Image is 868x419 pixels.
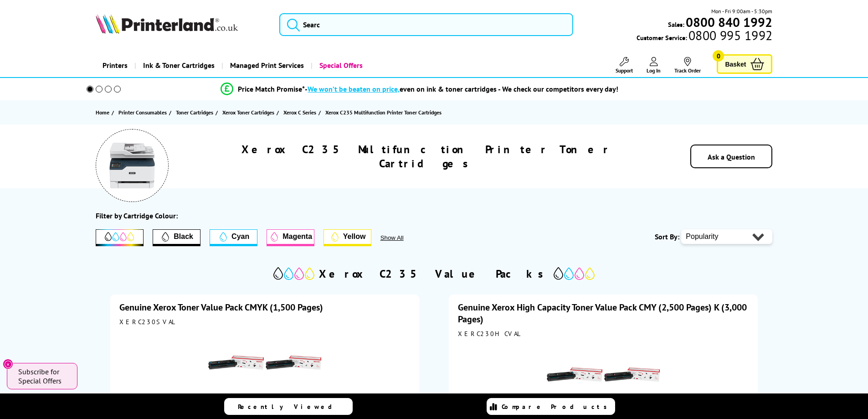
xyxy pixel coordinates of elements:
span: 0800 995 1992 [687,31,772,40]
a: Printer Consumables [118,108,169,117]
a: Managed Print Services [221,54,311,77]
img: Printerland Logo [96,14,238,34]
a: Genuine Xerox High Capacity Toner Value Pack CMY (2,500 Pages) K (3,000 Pages) [458,301,747,325]
a: Xerox Toner Cartridges [222,108,277,117]
span: Xerox C Series [283,108,316,117]
h1: Xerox C235 Multifunction Printer Toner Cartridges [196,142,657,171]
a: Track Order [674,57,701,74]
a: Printers [96,54,134,77]
a: Compare Products [487,398,615,415]
span: Price Match Promise* [238,84,305,93]
a: Toner Cartridges [176,108,216,117]
button: Close [3,359,13,369]
span: Xerox C235 Multifunction Printer Toner Cartridges [325,109,442,116]
span: Toner Cartridges [176,108,213,117]
span: Cyan [231,233,249,241]
a: Basket 0 [717,54,772,74]
span: Sort By: [655,232,679,241]
input: Searc [279,13,573,36]
a: Ink & Toner Cartridges [134,54,221,77]
span: Ink & Toner Cartridges [143,54,215,77]
a: 0800 840 1992 [684,18,772,26]
span: Basket [725,58,746,70]
span: Support [616,67,633,74]
img: Xerox C235 Multifunction Printer Toner Cartridges [109,143,155,188]
button: Yellow [324,229,371,246]
b: 0800 840 1992 [686,14,772,31]
span: Log In [647,67,661,74]
div: - even on ink & toner cartridges - We check our competitors every day! [305,84,618,93]
a: Ask a Question [708,152,755,161]
a: Log In [647,57,661,74]
li: modal_Promise [74,81,765,97]
span: Mon - Fri 9:00am - 5:30pm [711,7,772,16]
span: 0 [713,50,724,62]
span: Recently Viewed [238,403,341,411]
a: Genuine Xerox Toner Value Pack CMYK (1,500 Pages) [119,301,323,313]
div: XERC230HCVAL [458,330,749,338]
span: Magenta [282,233,312,241]
span: Compare Products [502,403,612,411]
a: Support [616,57,633,74]
button: Magenta [267,229,314,246]
span: Customer Service: [637,31,772,42]
button: Filter by Black [153,229,200,246]
a: Printerland Logo [96,14,268,36]
h2: Xerox C235 Value Packs [319,267,549,281]
span: Subscribe for Special Offers [18,367,68,385]
span: Yellow [343,233,366,241]
a: Recently Viewed [224,398,353,415]
span: Printer Consumables [118,108,167,117]
span: Sales: [668,20,684,29]
a: Special Offers [311,54,370,77]
a: Xerox C Series [283,108,318,117]
button: Show All [380,234,428,241]
span: Black [174,233,193,241]
span: Xerox Toner Cartridges [222,108,274,117]
a: Home [96,108,112,117]
button: Cyan [210,229,257,246]
div: XERC230SVAL [119,318,410,326]
div: Filter by Cartridge Colour: [96,211,178,220]
span: We won’t be beaten on price, [308,84,400,93]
